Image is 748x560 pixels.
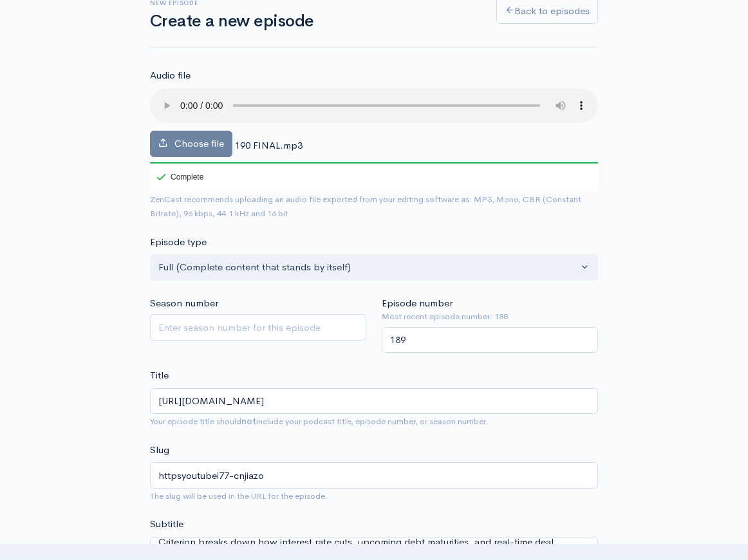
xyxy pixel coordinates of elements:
label: Episode number [382,296,453,311]
strong: not [241,416,256,427]
label: Subtitle [150,517,183,532]
label: Episode type [150,235,207,250]
label: Season number [150,296,218,311]
h1: Create a new episode [150,12,481,31]
small: Your episode title should include your podcast title, episode number, or season number. [150,416,489,427]
input: What is the episode's title? [150,388,598,415]
label: Audio file [150,68,191,83]
span: 190 FINAL.mp3 [235,139,303,151]
span: Choose file [174,137,224,149]
div: Complete [150,162,206,192]
input: Enter season number for this episode [150,314,366,341]
div: Complete [156,173,203,181]
input: Enter episode number [382,327,598,353]
label: Slug [150,443,169,458]
div: 100% [150,162,598,163]
label: Title [150,368,169,383]
div: Full (Complete content that stands by itself) [158,260,578,275]
button: Full (Complete content that stands by itself) [150,254,598,281]
small: ZenCast recommends uploading an audio file exported from your editing software as: MP3, Mono, CBR... [150,194,581,219]
small: Most recent episode number: 188 [382,310,598,323]
input: title-of-episode [150,462,598,489]
small: The slug will be used in the URL for the episode. [150,490,328,501]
